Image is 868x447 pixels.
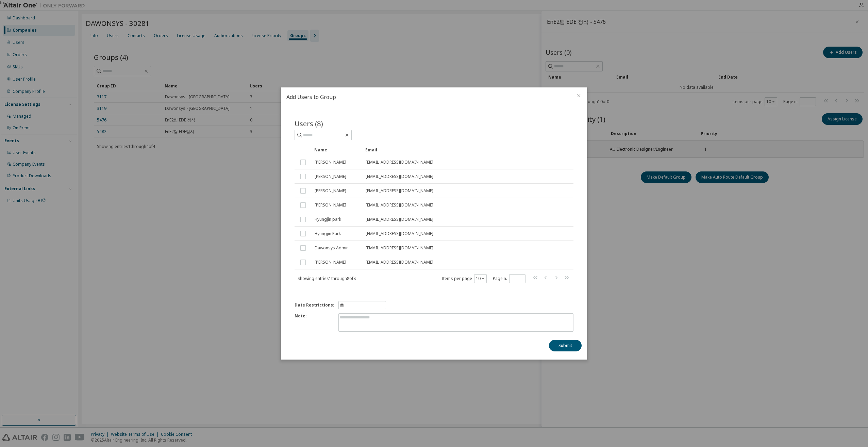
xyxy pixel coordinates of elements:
div: Email [365,144,520,155]
span: [EMAIL_ADDRESS][DOMAIN_NAME] [366,188,433,194]
span: Showing entries 1 through 8 of 8 [298,276,356,281]
span: [EMAIL_ADDRESS][DOMAIN_NAME] [366,231,433,236]
button: information [338,301,386,309]
span: Items per page [442,274,487,283]
span: [PERSON_NAME] [315,174,346,179]
button: Submit [549,340,582,351]
span: [PERSON_NAME] [315,160,346,165]
label: Date Restrictions: [295,302,334,308]
span: [PERSON_NAME] [315,260,346,265]
button: 10 [476,276,485,281]
h2: Add Users to Group [281,87,571,106]
span: [EMAIL_ADDRESS][DOMAIN_NAME] [366,260,433,265]
label: Note: [295,313,334,332]
span: [PERSON_NAME] [315,188,346,194]
span: [EMAIL_ADDRESS][DOMAIN_NAME] [366,160,433,165]
span: [PERSON_NAME] [315,202,346,208]
span: Users (8) [295,119,323,128]
span: Dawonsys Admin [315,245,349,251]
span: [EMAIL_ADDRESS][DOMAIN_NAME] [366,217,433,222]
span: [EMAIL_ADDRESS][DOMAIN_NAME] [366,174,433,179]
span: Hyungjin park [315,217,341,222]
span: [EMAIL_ADDRESS][DOMAIN_NAME] [366,202,433,208]
button: close [576,93,582,98]
span: [EMAIL_ADDRESS][DOMAIN_NAME] [366,245,433,251]
span: Hyungjin Park [315,231,341,236]
div: Name [314,144,360,155]
span: Page n. [493,274,525,283]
